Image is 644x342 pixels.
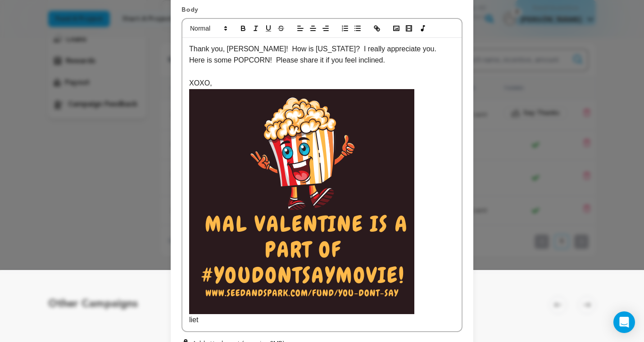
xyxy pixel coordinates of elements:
[189,89,455,326] p: liet
[189,43,455,66] p: Thank you, [PERSON_NAME]! How is [US_STATE]? I really appreciate you. Here is some POPCORN! Pleas...
[613,311,635,333] div: Open Intercom Messenger
[189,77,455,89] p: XOXO,
[189,89,414,314] img: 1758592103-Mal%20Valentine%20Popcorn.png
[181,5,463,18] p: Body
